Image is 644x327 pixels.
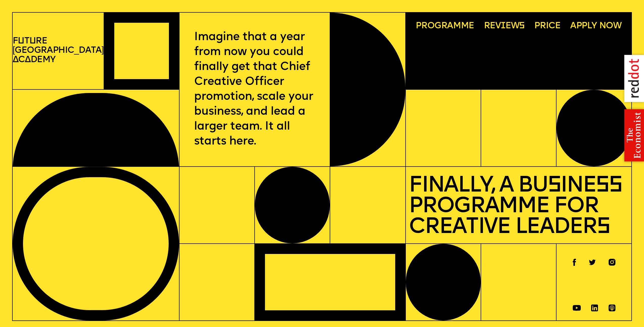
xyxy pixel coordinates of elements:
[13,56,18,64] span: A
[501,22,505,31] span: i
[484,22,525,31] span: Rev ews
[13,37,104,65] p: F t re [GEOGRAPHIC_DATA] c demy
[25,56,31,64] span: a
[591,302,598,309] a: Linkedin
[589,256,596,262] a: Twitter
[13,37,104,65] a: Future[GEOGRAPHIC_DATA]Academy
[573,256,576,263] a: Facebook
[570,22,621,31] span: Apply now
[194,30,315,149] p: Imagine that a year from now you could finally get that Chief Creative Officer promotion, scale y...
[534,22,560,31] span: Price
[18,37,24,46] span: u
[29,37,36,46] span: u
[416,22,474,31] span: Programme
[573,302,581,307] a: Youtube
[409,172,628,238] p: Finally, a Business Programme for Creative Leaders
[609,256,615,263] a: Instagram
[609,302,615,308] a: Spotify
